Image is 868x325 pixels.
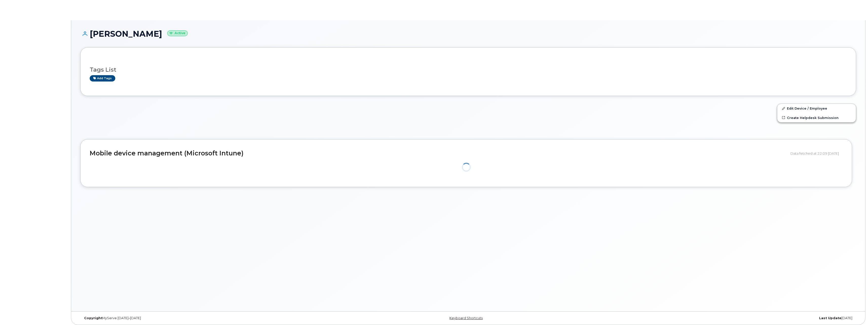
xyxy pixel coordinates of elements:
[790,149,843,158] div: Data fetched at 22:09 [DATE]
[80,29,856,38] h1: [PERSON_NAME]
[80,316,339,320] div: MyServe [DATE]–[DATE]
[449,316,483,320] a: Keyboard Shortcuts
[167,30,188,36] small: Active
[777,104,856,113] a: Edit Device / Employee
[90,150,787,157] h2: Mobile device management (Microsoft Intune)
[90,75,115,82] a: Add tags
[819,316,841,320] strong: Last Update
[84,316,102,320] strong: Copyright
[597,316,856,320] div: [DATE]
[90,67,847,73] h3: Tags List
[777,113,856,122] a: Create Helpdesk Submission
